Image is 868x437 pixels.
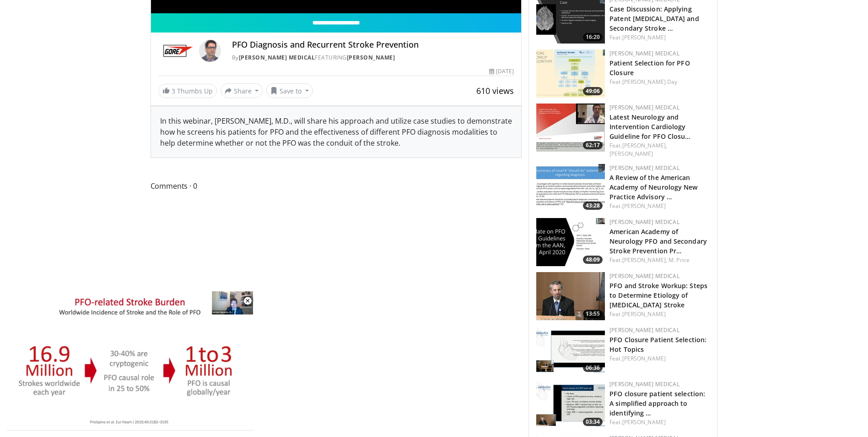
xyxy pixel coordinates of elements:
a: 62:17 [536,104,605,152]
a: [PERSON_NAME] [622,33,666,41]
a: [PERSON_NAME] [622,310,666,318]
a: Latest Neurology and Intervention Cardiology Guideline for PFO Closu… [609,113,690,141]
a: [PERSON_NAME] Day [622,78,678,86]
img: e6861ee5-6424-4f0b-acd6-8092f3545b72.150x105_q85_crop-smart_upscale.jpg [536,49,605,98]
button: Save to [266,83,313,98]
a: [PERSON_NAME], [622,256,667,264]
a: [PERSON_NAME] [347,54,395,61]
h4: PFO Diagnosis and Recurrent Stroke Prevention [232,40,514,50]
a: PFO and Stroke Workup: Steps to Determine Etiology of [MEDICAL_DATA] Stroke [609,281,707,309]
a: [PERSON_NAME] Medical [239,54,315,61]
a: [PERSON_NAME], [622,142,667,149]
img: 8de9f1a7-f2f2-4e75-aa72-01659ce585e6.png.150x105_q85_crop-smart_upscale.png [536,326,605,374]
a: American Academy of Neurology PFO and Secondary Stroke Prevention Pr… [609,227,707,255]
div: Feat. [609,202,710,210]
a: 13:55 [536,272,605,320]
a: 43:28 [536,164,605,212]
a: [PERSON_NAME] Medical [609,272,679,280]
div: Feat. [609,418,710,426]
a: [PERSON_NAME] Medical [609,218,679,226]
a: 48:09 [536,218,605,266]
img: Gore Medical [158,40,195,62]
video-js: Video Player [6,291,253,431]
span: 3 [172,87,175,95]
a: [PERSON_NAME] Medical [609,380,679,388]
img: ad74d3ee-5379-4c3b-ae2a-cc05c922338f.png.150x105_q85_crop-smart_upscale.png [536,380,605,428]
img: Avatar [199,40,221,62]
span: Comments 0 [151,180,522,192]
div: Feat. [609,142,710,158]
a: [PERSON_NAME] [609,150,653,158]
a: Patient Selection for PFO Closure [609,59,690,77]
a: PFO closure patient selection: A simplified approach to identifying … [609,389,705,417]
span: 49:06 [583,87,603,95]
div: [DATE] [489,67,514,76]
a: [PERSON_NAME] Medical [609,49,679,57]
span: 13:55 [583,310,603,318]
div: Feat. [609,33,710,42]
a: [PERSON_NAME] Medical [609,164,679,172]
img: 44fdcee6-9107-43e7-8dfb-288f6cac0a7d.150x105_q85_crop-smart_upscale.jpg [536,164,605,212]
img: 010415d9-55b1-4976-8de3-7fc777a06ef9.150x105_q85_crop-smart_upscale.jpg [536,218,605,266]
span: 43:28 [583,202,603,210]
a: M. Price [669,256,690,264]
div: By FEATURING [232,54,514,62]
a: [PERSON_NAME] Medical [609,104,679,111]
span: 610 views [476,85,514,96]
div: Feat. [609,310,710,318]
img: d2d37acf-9d3f-4356-b3d3-0399317b929e.150x105_q85_crop-smart_upscale.jpg [536,104,605,152]
a: Case Discussion: Applying Patent [MEDICAL_DATA] and Secondary Stroke … [609,5,699,33]
a: [PERSON_NAME] Medical [609,326,679,334]
a: A Review of the American Academy of Neurology New Practice Advisory … [609,173,697,201]
button: Close [238,291,257,311]
span: 03:34 [583,418,603,426]
a: PFO Closure Patient Selection: Hot Topics [609,335,706,354]
a: 3 Thumbs Up [158,84,217,98]
div: Feat. [609,256,710,264]
a: [PERSON_NAME] [622,202,666,210]
span: 06:36 [583,364,603,372]
span: 48:09 [583,256,603,264]
div: Feat. [609,78,710,86]
a: [PERSON_NAME] [622,355,666,362]
img: 8ca9b1fb-167d-48e0-9280-0364dd8f0749.png.150x105_q85_crop-smart_upscale.png [536,272,605,320]
div: Feat. [609,355,710,363]
span: 62:17 [583,141,603,149]
a: 49:06 [536,49,605,98]
div: In this webinar, [PERSON_NAME], M.D., will share his approach and utilize case studies to demonst... [151,106,522,158]
button: Share [221,83,263,98]
a: 03:34 [536,380,605,428]
a: 06:36 [536,326,605,374]
span: 16:20 [583,33,603,41]
a: [PERSON_NAME] [622,418,666,426]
